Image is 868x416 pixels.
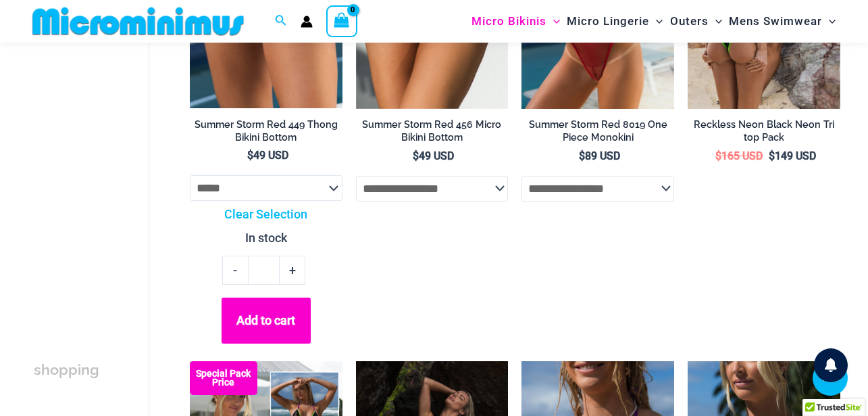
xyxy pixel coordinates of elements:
bdi: 149 USD [769,149,816,162]
span: Menu Toggle [709,4,722,39]
a: Clear Selection [190,204,342,225]
nav: Site Navigation [466,2,841,41]
a: Reckless Neon Black Neon Tri top Pack [688,118,840,149]
img: MM SHOP LOGO FLAT [27,6,249,37]
span: Micro Lingerie [567,4,649,39]
a: Summer Storm Red 449 Thong Bikini Bottom [190,118,342,149]
a: Search icon link [275,13,287,30]
span: $ [769,149,775,162]
a: View Shopping Cart, empty [326,5,357,37]
span: $ [413,149,419,162]
input: Product quantity [248,256,280,284]
span: Menu Toggle [822,4,836,39]
b: Special Pack Price [190,369,257,387]
a: - [222,256,248,284]
bdi: 165 USD [715,149,763,162]
a: Account icon link [301,16,313,28]
h2: Summer Storm Red 449 Thong Bikini Bottom [190,118,342,143]
a: Micro LingerieMenu ToggleMenu Toggle [563,4,666,39]
bdi: 89 USD [579,149,620,162]
h2: Summer Storm Red 8019 One Piece Monokini [521,118,674,143]
a: Micro BikinisMenu ToggleMenu Toggle [468,4,563,39]
a: OutersMenu ToggleMenu Toggle [667,4,725,39]
span: Outers [670,4,709,39]
iframe: TrustedSite Certified [34,45,155,316]
bdi: 49 USD [247,149,288,162]
span: shopping [34,361,99,378]
p: In stock [190,228,342,248]
button: Add to cart [222,298,311,344]
span: $ [579,149,585,162]
span: Micro Bikinis [471,4,546,39]
a: Summer Storm Red 8019 One Piece Monokini [521,118,674,149]
span: Menu Toggle [649,4,663,39]
h2: Summer Storm Red 456 Micro Bikini Bottom [356,118,509,143]
h2: Reckless Neon Black Neon Tri top Pack [688,118,840,143]
a: + [280,256,305,284]
a: Mens SwimwearMenu ToggleMenu Toggle [725,4,839,39]
span: $ [247,149,253,162]
span: Menu Toggle [546,4,560,39]
span: Mens Swimwear [729,4,822,39]
a: Summer Storm Red 456 Micro Bikini Bottom [356,118,509,149]
bdi: 49 USD [413,149,454,162]
span: $ [715,149,721,162]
